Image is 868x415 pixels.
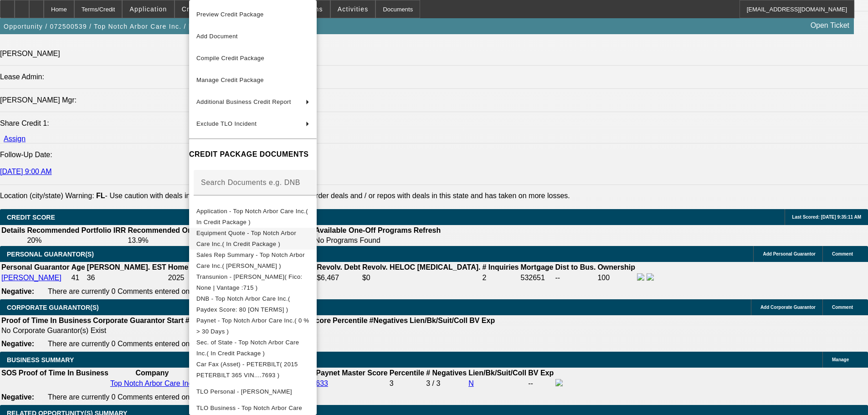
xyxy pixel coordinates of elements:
span: TLO Personal - [PERSON_NAME] [196,388,292,395]
button: Car Fax (Asset) - PETERBILT( 2015 PETERBILT 365 VIN....7693 ) [189,359,317,381]
span: Exclude TLO Incident [196,120,257,127]
span: Paynet - Top Notch Arbor Care Inc.( 0 % > 30 Days ) [196,317,309,335]
span: Car Fax (Asset) - PETERBILT( 2015 PETERBILT 365 VIN....7693 ) [196,361,298,379]
span: Additional Business Credit Report [196,98,291,105]
span: Preview Credit Package [196,11,264,18]
button: Paynet - Top Notch Arbor Care Inc.( 0 % > 30 Days ) [189,315,317,337]
button: Application - Top Notch Arbor Care Inc.( In Credit Package ) [189,206,317,228]
span: DNB - Top Notch Arbor Care Inc.( Paydex Score: 80 [ON TERMS] ) [196,295,290,313]
span: Compile Credit Package [196,55,264,61]
button: Transunion - Celli, Adam( Fico: None | Vantage :715 ) [189,272,317,293]
span: Manage Credit Package [196,77,264,83]
span: Transunion - [PERSON_NAME]( Fico: None | Vantage :715 ) [196,273,303,291]
button: DNB - Top Notch Arbor Care Inc.( Paydex Score: 80 [ON TERMS] ) [189,293,317,315]
button: Sales Rep Summary - Top Notch Arbor Care Inc.( Dubow, Bob ) [189,250,317,272]
span: Equipment Quote - Top Notch Arbor Care Inc.( In Credit Package ) [196,230,296,247]
button: Sec. of State - Top Notch Arbor Care Inc.( In Credit Package ) [189,337,317,359]
h4: CREDIT PACKAGE DOCUMENTS [189,149,317,160]
span: Sec. of State - Top Notch Arbor Care Inc.( In Credit Package ) [196,339,299,357]
button: Equipment Quote - Top Notch Arbor Care Inc.( In Credit Package ) [189,228,317,250]
span: Application - Top Notch Arbor Care Inc.( In Credit Package ) [196,208,308,225]
mat-label: Search Documents e.g. DNB [201,179,300,186]
span: Sales Rep Summary - Top Notch Arbor Care Inc.( [PERSON_NAME] ) [196,251,305,269]
span: Add Document [196,33,238,40]
button: TLO Personal - Celli, Adam [189,381,317,403]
